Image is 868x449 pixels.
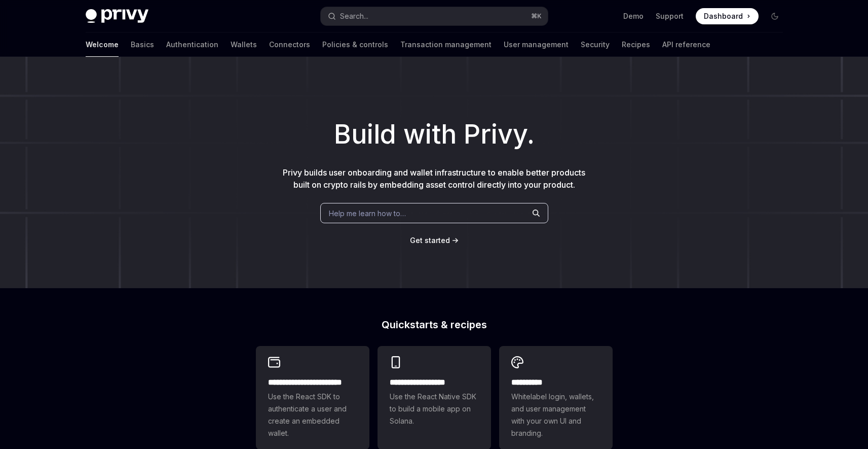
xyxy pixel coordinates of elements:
span: ⌘ K [531,12,542,20]
a: Dashboard [696,8,759,24]
a: Connectors [269,32,310,57]
a: Policies & controls [322,32,388,57]
a: User management [504,32,569,57]
img: dark logo [86,9,148,23]
a: Recipes [622,32,650,57]
h1: Build with Privy. [16,115,852,154]
a: Security [581,32,610,57]
a: Transaction management [400,32,492,57]
span: Dashboard [704,11,743,21]
a: Demo [623,11,644,21]
span: Help me learn how to… [329,208,406,219]
span: Use the React Native SDK to build a mobile app on Solana. [390,391,479,427]
button: Search...⌘K [321,7,548,25]
a: Authentication [166,32,218,57]
a: Basics [131,32,154,57]
span: Get started [410,236,450,245]
span: Privy builds user onboarding and wallet infrastructure to enable better products built on crypto ... [283,167,585,190]
a: Support [656,11,684,21]
a: Get started [410,235,450,246]
button: Toggle dark mode [767,8,783,24]
a: API reference [662,32,710,57]
a: Welcome [86,32,119,57]
span: Use the React SDK to authenticate a user and create an embedded wallet. [268,391,357,439]
span: Whitelabel login, wallets, and user management with your own UI and branding. [511,391,600,439]
a: Wallets [231,32,257,57]
div: Search... [340,10,368,22]
h2: Quickstarts & recipes [256,320,613,330]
